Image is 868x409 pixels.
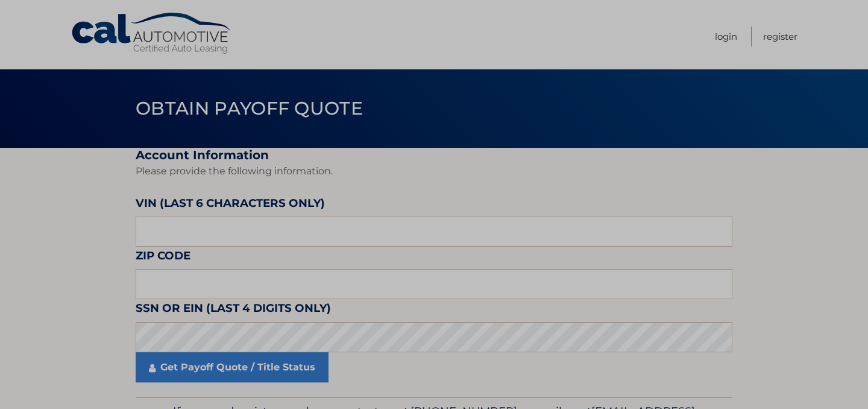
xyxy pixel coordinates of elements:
h2: Account Information [136,148,732,163]
a: Login [715,27,737,46]
a: Get Payoff Quote / Title Status [136,352,329,382]
label: VIN (last 6 characters only) [136,194,325,217]
a: Register [763,27,797,46]
label: SSN or EIN (last 4 digits only) [136,299,331,322]
p: Please provide the following information. [136,163,732,180]
a: Cal Automotive [71,12,233,55]
span: Obtain Payoff Quote [136,97,363,119]
label: Zip Code [136,247,190,269]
